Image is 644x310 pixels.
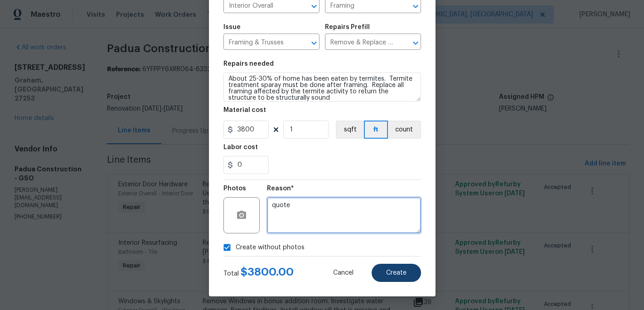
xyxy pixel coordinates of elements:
[223,61,274,67] h5: Repairs needed
[223,73,421,102] textarea: About 25-30% of home has been eaten by termites. Termite treatment sparay must be done after fram...
[386,270,407,276] span: Create
[333,270,353,276] span: Cancel
[241,266,294,277] span: $ 3800.00
[388,121,421,139] button: count
[223,267,294,278] div: Total
[267,197,421,233] textarea: quote
[308,37,320,49] button: Open
[325,24,370,30] h5: Repairs Prefill
[319,264,368,282] button: Cancel
[223,185,246,192] h5: Photos
[223,24,241,30] h5: Issue
[372,264,421,282] button: Create
[236,243,305,252] span: Create without photos
[409,37,422,49] button: Open
[336,121,364,139] button: sqft
[364,121,388,139] button: ft
[267,185,294,192] h5: Reason*
[223,144,258,150] h5: Labor cost
[223,107,266,113] h5: Material cost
